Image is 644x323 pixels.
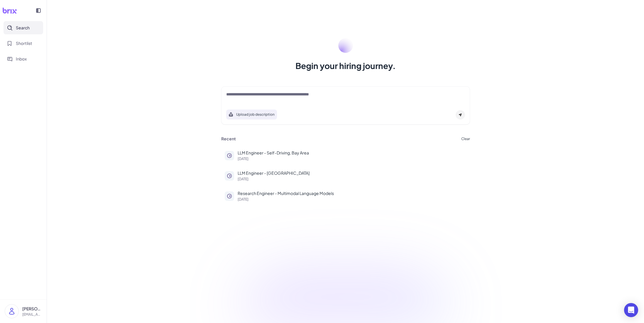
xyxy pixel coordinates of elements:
[221,146,470,164] button: LLM Engineer - Self-Driving, Bay Area[DATE]
[461,137,470,141] button: Clear
[221,166,470,184] button: LLM Engineer - [GEOGRAPHIC_DATA][DATE]
[16,56,27,62] span: Inbox
[16,25,30,31] span: Search
[4,52,43,65] button: Inbox
[238,177,466,181] p: [DATE]
[226,110,277,120] button: Search using job description
[5,305,18,318] img: user_logo.png
[624,303,638,317] div: Open Intercom Messenger
[238,157,466,161] p: [DATE]
[238,198,466,201] p: [DATE]
[221,136,236,142] h3: Recent
[22,306,42,312] p: [PERSON_NAME]
[4,37,43,50] button: Shortlist
[221,187,470,205] button: Research Engineer - Multimodal Language Models[DATE]
[238,190,466,196] p: Research Engineer - Multimodal Language Models
[238,170,466,176] p: LLM Engineer - [GEOGRAPHIC_DATA]
[295,60,396,72] h1: Begin your hiring journey.
[4,21,43,34] button: Search
[238,150,466,156] p: LLM Engineer - Self-Driving, Bay Area
[16,40,32,46] span: Shortlist
[22,312,42,317] p: [EMAIL_ADDRESS][DOMAIN_NAME]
